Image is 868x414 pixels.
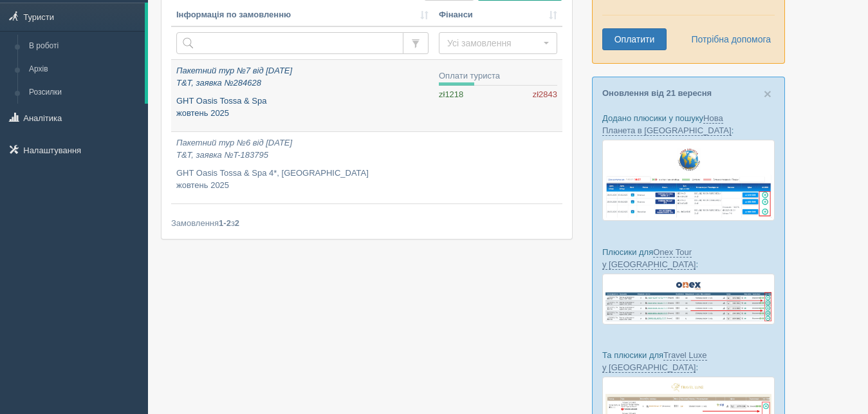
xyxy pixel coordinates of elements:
img: onex-tour-proposal-crm-for-travel-agency.png [602,274,775,325]
p: Додано плюсики у пошуку : [602,112,775,136]
button: Усі замовлення [439,32,557,54]
div: Замовлення з [171,217,562,229]
span: Усі замовлення [447,37,540,50]
a: Оновлення від 21 вересня [602,88,712,98]
div: Оплати туриста [439,70,557,82]
a: Onex Tour у [GEOGRAPHIC_DATA] [602,247,696,270]
a: В роботі [23,35,145,58]
a: Оплатити [602,28,667,50]
a: Розсилки [23,81,145,104]
img: new-planet-%D0%BF%D1%96%D0%B4%D0%B1%D1%96%D1%80%D0%BA%D0%B0-%D1%81%D1%80%D0%BC-%D0%B4%D0%BB%D1%8F... [602,140,775,221]
a: Нова Планета в [GEOGRAPHIC_DATA] [602,113,732,136]
span: zł2843 [533,89,557,101]
a: Фінанси [439,9,557,21]
b: 1-2 [219,218,231,228]
p: GHT Oasis Tossa & Spa жовтень 2025 [176,95,429,119]
p: Та плюсики для : [602,349,775,373]
p: GHT Oasis Tossa & Spa 4*, [GEOGRAPHIC_DATA] жовтень 2025 [176,167,429,191]
button: Close [764,87,771,100]
span: × [764,86,771,101]
a: Travel Luxe у [GEOGRAPHIC_DATA] [602,350,707,373]
a: Архів [23,58,145,81]
a: Пакетний тур №6 від [DATE]T&T, заявка №T-183795 GHT Oasis Tossa & Spa 4*, [GEOGRAPHIC_DATA]жовтен... [171,132,434,203]
i: Пакетний тур №6 від [DATE] T&T, заявка №T-183795 [176,138,292,160]
input: Пошук за номером замовлення, ПІБ або паспортом туриста [176,32,403,54]
span: zł1218 [439,89,463,99]
i: Пакетний тур №7 від [DATE] T&T, заявка №284628 [176,66,292,88]
b: 2 [235,218,239,228]
p: Плюсики для : [602,246,775,270]
a: Інформація по замовленню [176,9,429,21]
a: Пакетний тур №7 від [DATE]T&T, заявка №284628 GHT Oasis Tossa & Spaжовтень 2025 [171,60,434,131]
a: Потрібна допомога [683,28,771,50]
